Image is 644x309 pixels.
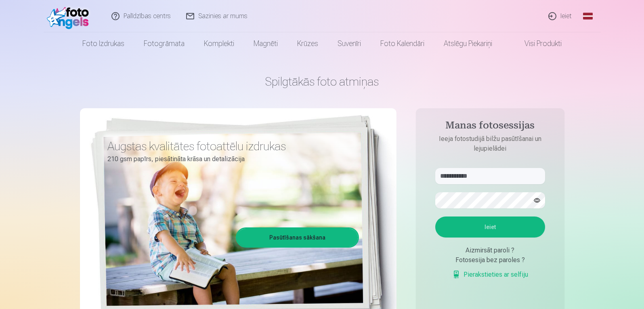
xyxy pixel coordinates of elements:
div: Fotosesija bez paroles ? [435,255,545,265]
a: Foto kalendāri [371,32,434,55]
p: 210 gsm papīrs, piesātināta krāsa un detalizācija [107,153,353,165]
a: Foto izdrukas [73,32,134,55]
h1: Spilgtākās foto atmiņas [80,74,564,89]
a: Pasūtīšanas sākšana [237,229,358,246]
a: Komplekti [194,32,244,55]
a: Magnēti [244,32,287,55]
a: Krūzes [287,32,328,55]
h3: Augstas kvalitātes fotoattēlu izdrukas [107,139,353,153]
a: Atslēgu piekariņi [434,32,502,55]
a: Suvenīri [328,32,371,55]
h4: Manas fotosessijas [427,120,553,134]
button: Ieiet [435,217,545,238]
p: Ieeja fotostudijā bilžu pasūtīšanai un lejupielādei [427,134,553,153]
a: Pierakstieties ar selfiju [452,270,528,280]
div: Aizmirsāt paroli ? [435,246,545,255]
a: Visi produkti [502,32,571,55]
a: Fotogrāmata [134,32,194,55]
img: /fa1 [47,3,93,29]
